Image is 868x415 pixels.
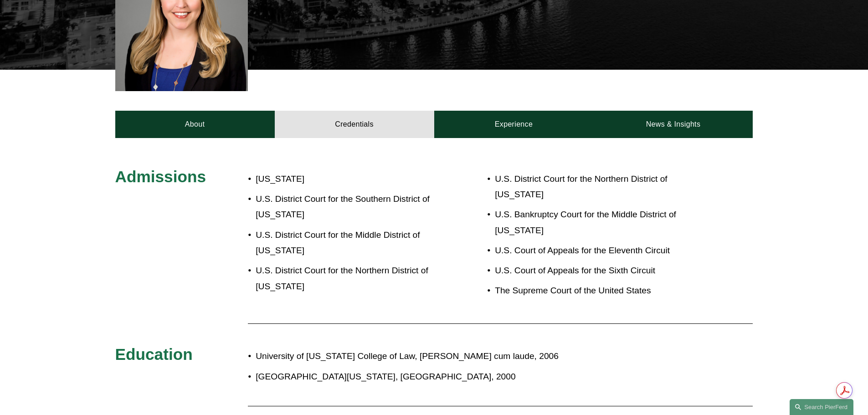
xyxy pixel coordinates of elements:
a: News & Insights [593,111,753,138]
p: [GEOGRAPHIC_DATA][US_STATE], [GEOGRAPHIC_DATA], 2000 [256,369,673,385]
p: University of [US_STATE] College of Law, [PERSON_NAME] cum laude, 2006 [256,348,673,364]
a: Search this site [790,399,853,415]
p: U.S. District Court for the Northern District of [US_STATE] [495,171,700,203]
p: U.S. District Court for the Middle District of [US_STATE] [256,227,434,259]
a: Experience [434,111,594,138]
a: Credentials [275,111,434,138]
p: U.S. Court of Appeals for the Sixth Circuit [495,263,700,279]
span: Education [115,345,193,363]
span: Admissions [115,168,206,185]
p: U.S. District Court for the Northern District of [US_STATE] [256,263,434,294]
p: U.S. District Court for the Southern District of [US_STATE] [256,191,434,223]
p: The Supreme Court of the United States [495,283,700,299]
p: U.S. Court of Appeals for the Eleventh Circuit [495,243,700,259]
p: U.S. Bankruptcy Court for the Middle District of [US_STATE] [495,207,700,238]
p: [US_STATE] [256,171,434,187]
a: About [115,111,275,138]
